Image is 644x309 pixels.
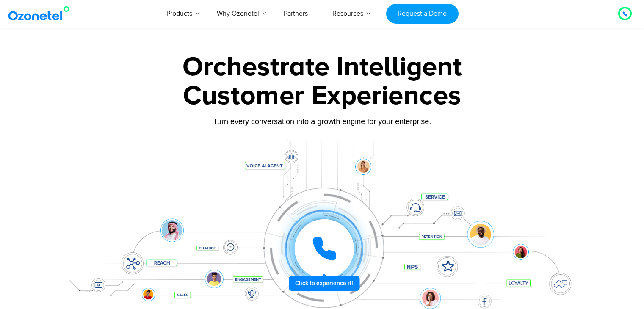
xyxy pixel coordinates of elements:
a: Request a Demo [386,4,459,24]
div: Orchestrate Intelligent [58,54,587,81]
div: Customer Experiences [58,76,587,116]
div: Turn every conversation into a growth engine for your enterprise. [58,117,587,126]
